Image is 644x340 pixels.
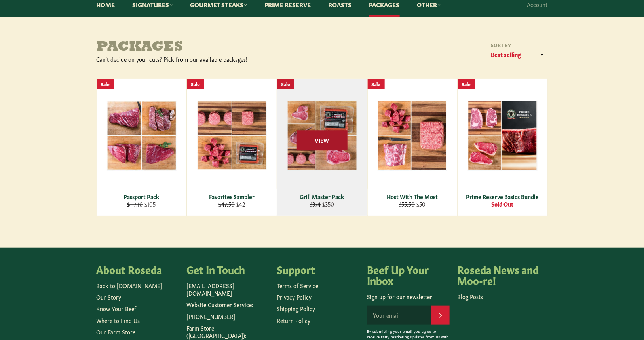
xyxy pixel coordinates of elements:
[97,79,114,89] div: Sale
[102,200,181,208] div: $105
[97,55,322,63] div: Can't decide on your cuts? Pick from our available packages!
[277,293,312,301] a: Privacy Policy
[187,79,277,216] a: Favorites Sampler Favorites Sampler $47.50 $42
[97,304,137,312] a: Know Your Beef
[218,200,235,208] s: $47.50
[97,293,122,301] a: Our Story
[399,200,415,208] s: $55.50
[277,281,319,289] a: Terms of Service
[367,264,450,285] h4: Beef Up Your Inbox
[187,324,269,340] p: Farm Store ([GEOGRAPHIC_DATA]):
[367,293,450,300] p: Sign up for our newsletter
[187,282,269,297] p: [EMAIL_ADDRESS][DOMAIN_NAME]
[372,200,452,208] div: $50
[368,79,385,89] div: Sale
[297,130,348,150] span: View
[187,313,269,320] p: [PHONE_NUMBER]
[458,293,483,300] a: Blog Posts
[277,79,367,216] a: Grill Master Pack Grill Master Pack $374 $350 View
[458,264,540,285] h4: Roseda News and Moo-re!
[97,281,163,289] a: Back to [DOMAIN_NAME]
[102,193,181,200] div: Passport Pack
[187,264,269,275] h4: Get In Touch
[197,101,267,170] img: Favorites Sampler
[187,79,204,89] div: Sale
[372,193,452,200] div: Host With The Most
[277,304,315,312] a: Shipping Policy
[367,79,458,216] a: Host With The Most Host With The Most $55.50 $50
[468,101,538,171] img: Prime Reserve Basics Bundle
[192,200,272,208] div: $42
[463,193,542,200] div: Prime Reserve Basics Bundle
[378,101,447,171] img: Host With The Most
[127,200,143,208] s: $117.10
[97,264,179,275] h4: About Roseda
[488,42,548,48] label: Sort by
[463,200,542,208] div: Sold Out
[187,301,269,308] p: Website Customer Service:
[97,316,140,324] a: Where to Find Us
[97,328,136,336] a: Our Farm Store
[97,40,322,55] h1: Packages
[458,79,475,89] div: Sale
[367,306,431,325] input: Your email
[107,101,177,171] img: Passport Pack
[277,316,311,324] a: Return Policy
[277,264,359,275] h4: Support
[458,79,548,216] a: Prime Reserve Basics Bundle Prime Reserve Basics Bundle Sold Out
[97,79,187,216] a: Passport Pack Passport Pack $117.10 $105
[192,193,272,200] div: Favorites Sampler
[282,193,362,200] div: Grill Master Pack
